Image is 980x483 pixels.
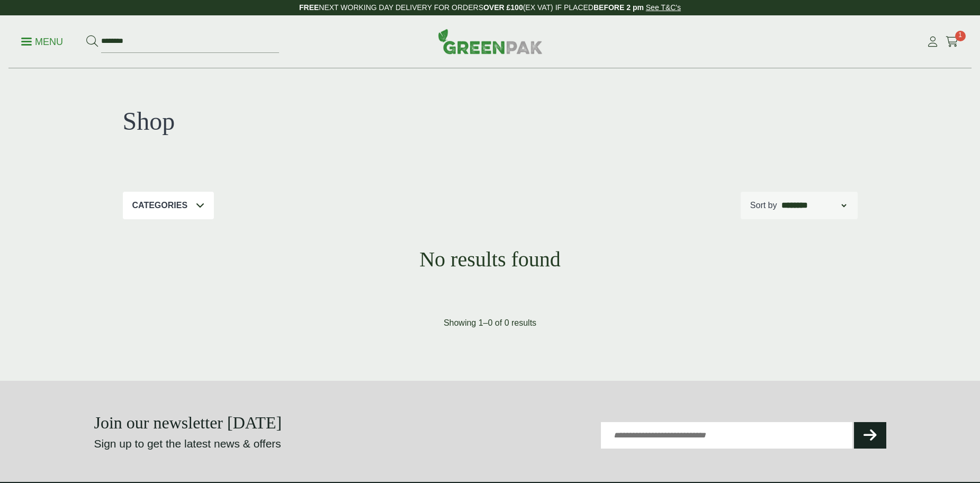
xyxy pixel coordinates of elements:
[123,106,490,137] h1: Shop
[750,199,777,212] p: Sort by
[955,31,966,41] span: 1
[594,3,644,12] strong: BEFORE 2 pm
[646,3,681,12] a: See T&C's
[299,3,319,12] strong: FREE
[946,37,959,47] i: Cart
[946,34,959,50] a: 1
[21,35,63,46] a: Menu
[132,199,188,212] p: Categories
[438,29,543,54] img: GreenPak Supplies
[94,413,282,432] strong: Join our newsletter [DATE]
[94,435,451,452] p: Sign up to get the latest news & offers
[21,35,63,48] p: Menu
[779,199,848,212] select: Shop order
[94,247,886,272] h1: No results found
[926,37,939,47] i: My Account
[483,3,523,12] strong: OVER £100
[444,317,536,329] p: Showing 1–0 of 0 results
